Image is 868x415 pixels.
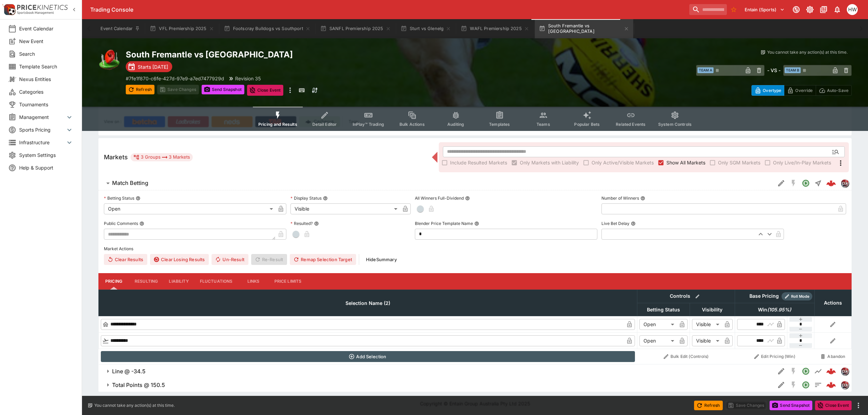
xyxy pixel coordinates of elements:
a: 6f1035b5-7323-49fa-b226-193953735d83 [824,176,838,190]
svg: Open [802,179,810,187]
button: Line @ -34.5 [98,364,775,378]
button: Sturt vs Glenelg [396,19,456,38]
p: You cannot take any action(s) at this time. [94,402,175,409]
span: Related Events [616,122,646,127]
div: 6f1035b5-7323-49fa-b226-193953735d83 [826,178,836,188]
div: Visible [692,319,722,330]
button: Un-Result [212,254,248,265]
button: Refresh [694,401,723,410]
span: Sports Pricing [19,126,65,133]
button: Line [812,365,824,377]
button: Edit Detail [775,177,787,189]
span: Search [19,50,73,57]
button: Match Betting [98,176,775,190]
span: Teams [537,122,550,127]
img: logo-cerberus--red.svg [826,366,836,376]
img: australian_rules.png [98,49,120,71]
button: Toggle light/dark mode [804,3,816,16]
p: Live Bet Delay [601,220,629,226]
button: Bulk Edit (Controls) [639,351,733,362]
button: Display Status [323,196,328,201]
a: a1ef6da8-1150-4e87-8700-700ec04ef39c [824,364,838,378]
button: Auto-Save [816,85,852,96]
div: Event type filters [253,107,697,131]
button: Resulted? [314,221,319,226]
div: a1ef6da8-1150-4e87-8700-700ec04ef39c [826,366,836,376]
img: pricekinetics [841,367,849,375]
p: Copy To Clipboard [126,75,224,82]
button: Overtype [751,85,784,96]
span: Include Resulted Markets [450,159,507,166]
button: Blender Price Template Name [474,221,479,226]
button: Number of Winners [640,196,645,201]
div: Start From [751,85,852,96]
span: Win(105.95%) [750,306,799,314]
button: Close Event [247,85,284,96]
button: No Bookmarks [728,4,739,15]
div: pricekinetics [841,179,849,187]
button: Pricing [98,273,129,290]
span: Nexus Entities [19,76,73,83]
a: caadcbce-7d2d-4025-a53c-eab5a1e6a429 [824,378,838,392]
button: Bulk edit [693,292,702,301]
button: Open [800,379,812,391]
span: Bulk Actions [399,122,425,127]
button: Send Snapshot [202,85,244,94]
span: Categories [19,88,73,95]
button: Notifications [831,3,843,16]
span: Only SGM Markets [718,159,760,166]
span: Visibility [694,306,730,314]
button: WAFL Premiership 2025 [457,19,533,38]
span: Pricing and Results [258,122,297,127]
button: Clear Losing Results [150,254,209,265]
button: Override [784,85,816,96]
button: SGM Disabled [787,379,800,391]
span: Help & Support [19,164,73,171]
button: Public Comments [139,221,144,226]
h2: Copy To Clipboard [126,49,489,60]
button: Clear Results [104,254,147,265]
span: Only Markets with Liability [520,159,579,166]
p: Overtype [763,87,781,94]
div: Visible [290,203,400,214]
button: South Fremantle vs [GEOGRAPHIC_DATA] [535,19,633,38]
p: Starts [DATE] [138,63,168,70]
button: Edit Pricing (Win) [737,351,812,362]
button: Fluctuations [194,273,238,290]
img: pricekinetics [841,381,849,389]
button: more [854,401,863,410]
h6: - VS - [767,67,781,74]
p: You cannot take any action(s) at this time. [767,49,847,55]
button: SGM Disabled [787,177,800,189]
span: Only Live/In-Play Markets [773,159,831,166]
div: pricekinetics [841,367,849,375]
button: Open [800,177,812,189]
span: System Controls [658,122,692,127]
input: search [689,4,727,15]
button: Edit Detail [775,365,787,377]
h6: Line @ -34.5 [112,368,146,375]
img: PriceKinetics Logo [2,3,16,16]
button: Connected to PK [790,3,802,16]
span: Only Active/Visible Markets [592,159,654,166]
button: Remap Selection Target [290,254,356,265]
div: Show/hide Price Roll mode configuration. [782,292,812,300]
h6: Match Betting [112,179,148,187]
p: Betting Status [104,195,134,201]
button: Close Event [815,401,852,410]
span: InPlay™ Trading [353,122,384,127]
img: pricekinetics [841,179,849,187]
button: Live Bet Delay [631,221,636,226]
span: Re-Result [251,254,287,265]
button: SANFL Premiership 2025 [316,19,395,38]
p: Number of Winners [601,195,639,201]
span: Infrastructure [19,139,65,146]
span: Template Search [19,63,73,70]
button: Event Calendar [96,19,144,38]
button: SGM Disabled [787,365,800,377]
p: Revision 35 [235,75,261,82]
span: Team A [697,67,714,73]
img: logo-cerberus--red.svg [826,380,836,390]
